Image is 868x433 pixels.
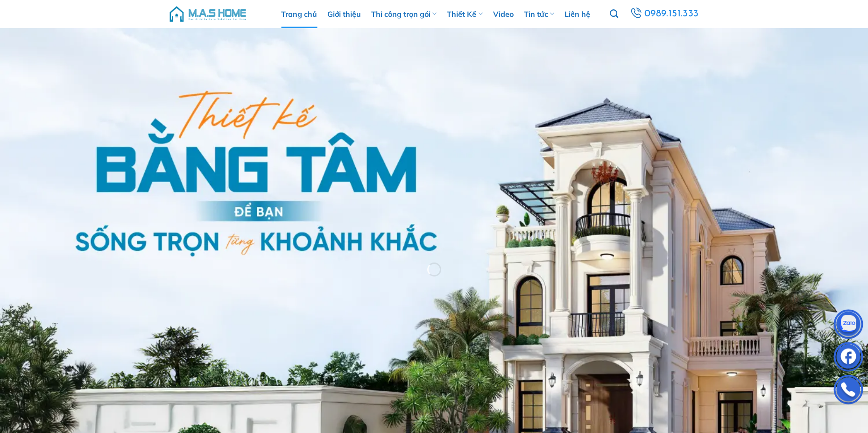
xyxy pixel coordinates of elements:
[834,312,862,340] img: Zalo
[644,6,699,22] span: 0989.151.333
[834,377,862,405] img: Phone
[628,6,700,22] a: 0989.151.333
[834,344,862,372] img: Facebook
[610,4,618,24] a: Tìm kiếm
